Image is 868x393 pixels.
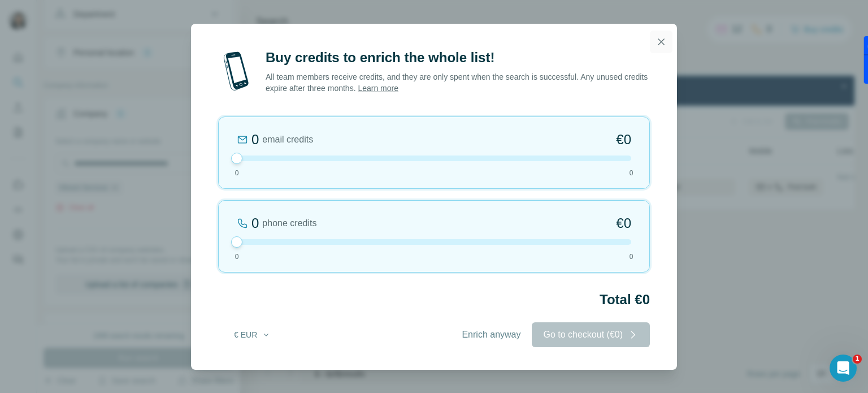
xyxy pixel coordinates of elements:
div: 0 [251,131,259,149]
span: 0 [630,168,633,178]
span: €0 [616,131,631,149]
span: 0 [235,168,239,178]
button: € EUR [226,325,279,345]
span: email credits [262,133,313,146]
iframe: Intercom live chat [830,355,857,382]
span: €0 [616,214,631,232]
span: phone credits [262,217,316,230]
a: Learn more [358,84,398,93]
span: 1 [853,355,862,364]
button: Enrich anyway [450,322,532,347]
div: Close Step [582,5,593,16]
div: Upgrade plan for full access to Surfe [218,2,377,27]
p: All team members receive credits, and they are only spent when the search is successful. Any unus... [266,71,650,94]
div: 0 [251,214,259,232]
span: Enrich anyway [462,328,520,342]
span: 0 [630,252,633,262]
img: mobile-phone [218,49,254,94]
h2: Total €0 [218,291,650,309]
span: 0 [235,252,239,262]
